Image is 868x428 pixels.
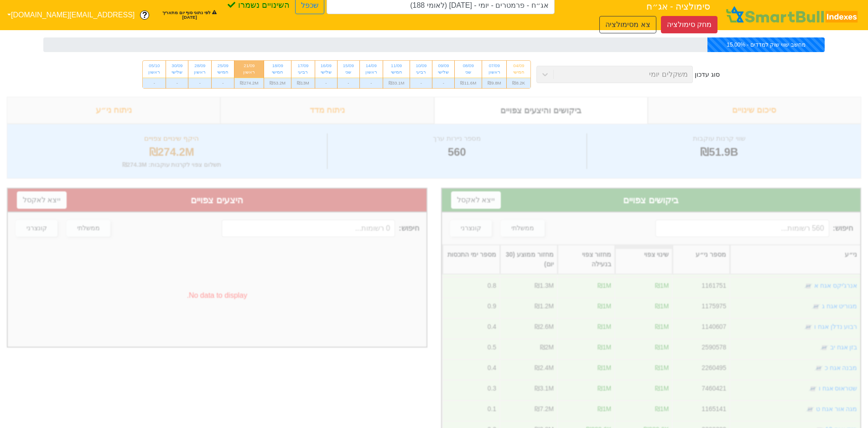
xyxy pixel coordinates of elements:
div: 04/09 [512,63,525,69]
div: ₪1M [655,363,668,373]
div: 21/09 [240,63,258,69]
button: צא מסימולציה [599,16,656,33]
a: מגה אור אגח ט [816,405,857,412]
div: שלישי [321,69,332,75]
div: 1161751 [702,281,726,291]
div: - [338,78,359,88]
div: היצעים צפויים [17,193,417,207]
div: קונצרני [461,223,481,233]
div: 1140607 [702,322,726,332]
img: tase link [814,364,823,373]
div: ₪7.2M [535,404,554,414]
div: 0.5 [487,343,496,352]
div: 1175975 [702,301,726,311]
input: 0 רשומות... [222,220,395,237]
div: ניתוח ני״ע [7,97,220,124]
div: ₪274.2M [19,144,325,160]
div: ₪8.2K [507,78,530,88]
div: - [188,78,211,88]
div: ₪1M [655,281,668,291]
img: tase link [811,302,820,311]
div: ₪2.4M [535,363,554,373]
div: ₪1M [597,322,611,332]
div: 28/09 [194,63,206,69]
div: - [166,78,188,88]
div: ממשלתי [511,223,534,233]
div: ממשלתי [77,223,100,233]
div: 15/09 [343,63,354,69]
div: - [212,78,234,88]
div: קונצרני [26,223,47,233]
input: 560 רשומות... [655,220,829,237]
a: אנרג'יקס אגח א [814,282,857,289]
img: tase link [819,343,828,352]
div: ראשון [194,69,206,75]
div: ₪53.2M [264,78,291,88]
div: Toggle SortBy [500,245,557,274]
div: 07/09 [488,63,501,69]
div: רביעי [416,69,426,75]
a: רבוע נדלן אגח ו [814,323,857,330]
div: היקף שינויים צפויים [19,133,325,144]
div: ₪1M [597,281,611,291]
div: - [410,78,432,88]
div: ₪1.3M [535,281,554,291]
span: חיפוש : [655,220,853,237]
div: 08/09 [460,63,476,69]
div: מחשב שווי שוק למדדים - 15.00% [707,37,825,52]
div: רביעי [297,69,309,75]
img: tase link [803,322,812,332]
div: 30/09 [172,63,182,69]
div: ₪11.6M [455,78,482,88]
a: מגוריט אגח ג [821,302,857,310]
img: tase link [803,281,812,291]
div: שווי קרנות עוקבות [589,133,849,144]
div: ראשון [365,69,377,75]
div: 25/09 [217,63,229,69]
div: ₪1.2M [535,301,554,311]
button: קונצרני [16,220,57,237]
div: ₪51.9B [589,144,849,160]
div: חמישי [270,69,286,75]
button: מחק סימולציה [661,16,717,33]
span: לפי נתוני סוף יום מתאריך [DATE] [155,9,224,21]
div: ₪1M [597,343,611,352]
div: ₪1M [655,322,668,332]
div: ₪1M [597,404,611,414]
div: חמישי [217,69,229,75]
span: חיפוש : [222,220,419,237]
div: חמישי [389,69,405,75]
div: ביקושים והיצעים צפויים [434,97,648,124]
button: ייצא לאקסל [17,191,67,209]
div: 10/09 [416,63,426,69]
div: 18/09 [270,63,286,69]
div: Toggle SortBy [443,245,499,274]
div: 0.4 [487,363,496,373]
img: SmartBull [724,6,861,24]
div: Toggle SortBy [558,245,614,274]
div: 14/09 [365,63,377,69]
div: 16/09 [321,63,332,69]
div: ראשון [240,69,258,75]
div: 1165141 [702,404,726,414]
div: 560 [330,144,584,160]
img: tase link [805,405,814,414]
div: ₪1M [655,404,668,414]
a: שטראוס אגח ו [818,385,857,392]
div: מספר ניירות ערך [330,133,584,144]
div: ראשון [488,69,501,75]
div: ₪13M [291,78,315,88]
button: ייצא לאקסל [451,191,501,209]
div: - [143,78,166,88]
div: ₪1M [655,384,668,393]
div: Toggle SortBy [730,245,860,274]
div: שני [343,69,354,75]
div: Toggle SortBy [673,245,729,274]
div: ביקושים צפויים [451,193,852,207]
div: 0.1 [487,404,496,414]
div: סיכום שינויים [648,97,861,124]
div: שלישי [172,69,182,75]
div: 0.3 [487,384,496,393]
button: ממשלתי [67,220,110,237]
img: tase link [808,384,817,393]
